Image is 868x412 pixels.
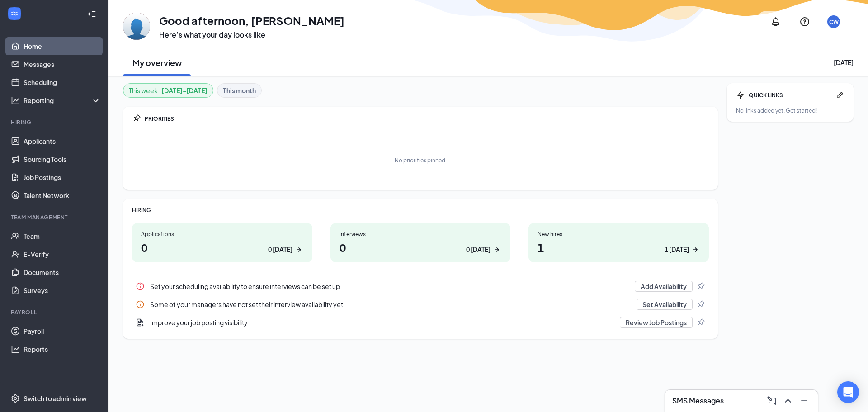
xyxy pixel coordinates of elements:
[340,230,502,238] div: Interviews
[24,340,101,358] a: Reports
[24,263,101,281] a: Documents
[834,58,854,67] div: [DATE]
[145,115,709,123] div: PRIORITIES
[132,277,709,295] a: InfoSet your scheduling availability to ensure interviews can be set upAdd AvailabilityPin
[835,90,844,99] svg: Pen
[24,322,101,340] a: Payroll
[24,168,101,186] a: Job Postings
[136,300,145,309] svg: Info
[87,9,96,19] svg: Collapse
[24,227,101,245] a: Team
[783,395,793,406] svg: ChevronUp
[11,96,20,105] svg: Analysis
[796,393,811,408] button: Minimize
[691,245,700,254] svg: ArrowRight
[132,223,312,262] a: Applications00 [DATE]ArrowRight
[466,245,491,254] div: 0 [DATE]
[150,318,614,327] div: Improve your job posting visibility
[330,223,511,262] a: Interviews00 [DATE]ArrowRight
[665,245,689,254] div: 1 [DATE]
[159,30,344,40] h3: Here’s what your day looks like
[528,223,709,262] a: New hires11 [DATE]ArrowRight
[11,394,20,403] svg: Settings
[24,37,101,55] a: Home
[150,282,629,291] div: Set your scheduling availability to ensure interviews can be set up
[24,281,101,299] a: Surveys
[268,245,292,254] div: 0 [DATE]
[223,85,256,95] b: This month
[799,395,810,406] svg: Minimize
[340,240,502,255] h1: 0
[132,206,709,214] div: HIRING
[132,57,182,68] h2: My overview
[141,240,303,255] h1: 0
[294,245,303,254] svg: ArrowRight
[24,132,101,150] a: Applicants
[395,156,447,164] div: No priorities pinned.
[132,313,709,331] a: DocumentAddImprove your job posting visibilityReview Job PostingsPin
[132,295,709,313] div: Some of your managers have not set their interview availability yet
[799,16,810,27] svg: QuestionInfo
[11,308,99,316] div: Payroll
[132,295,709,313] a: InfoSome of your managers have not set their interview availability yetSet AvailabilityPin
[150,300,631,309] div: Some of your managers have not set their interview availability yet
[11,118,99,126] div: Hiring
[24,186,101,204] a: Talent Network
[736,107,844,114] div: No links added yet. Get started!
[24,55,101,73] a: Messages
[770,16,781,27] svg: Notifications
[161,85,208,95] b: [DATE] - [DATE]
[136,282,145,291] svg: Info
[141,230,303,238] div: Applications
[492,245,501,254] svg: ArrowRight
[538,240,700,255] h1: 1
[764,393,778,408] button: ComposeMessage
[672,396,724,406] h3: SMS Messages
[637,299,693,310] button: Set Availability
[620,317,693,328] button: Review Job Postings
[132,114,141,123] svg: Pin
[538,230,700,238] div: New hires
[132,277,709,295] div: Set your scheduling availability to ensure interviews can be set up
[635,281,693,292] button: Add Availability
[123,13,150,40] img: Chazz Welch
[129,85,208,95] div: This week :
[780,393,794,408] button: ChevronUp
[136,318,145,327] svg: DocumentAdd
[696,282,705,291] svg: Pin
[24,150,101,168] a: Sourcing Tools
[24,96,101,105] div: Reporting
[159,13,344,28] h1: Good afternoon, [PERSON_NAME]
[766,395,777,406] svg: ComposeMessage
[736,90,745,99] svg: Bolt
[24,245,101,263] a: E-Verify
[24,394,87,403] div: Switch to admin view
[749,91,832,99] div: QUICK LINKS
[24,73,101,91] a: Scheduling
[132,313,709,331] div: Improve your job posting visibility
[696,318,705,327] svg: Pin
[10,9,19,18] svg: WorkstreamLogo
[829,18,839,26] div: CW
[696,300,705,309] svg: Pin
[11,213,99,221] div: Team Management
[837,381,859,403] div: Open Intercom Messenger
